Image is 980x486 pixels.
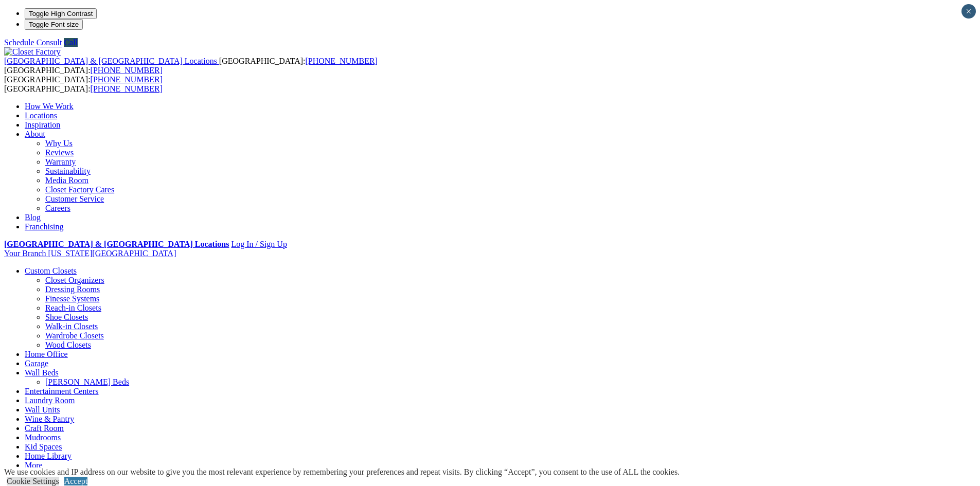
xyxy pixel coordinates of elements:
[305,57,377,65] a: [PHONE_NUMBER]
[25,8,97,19] button: Toggle High Contrast
[4,240,229,248] a: [GEOGRAPHIC_DATA] & [GEOGRAPHIC_DATA] Locations
[25,120,60,129] a: Inspiration
[45,313,88,321] a: Shoe Closets
[45,276,104,284] a: Closet Organizers
[45,322,98,331] a: Walk-in Closets
[45,303,101,312] a: Reach-in Closets
[48,249,176,258] span: [US_STATE][GEOGRAPHIC_DATA]
[25,111,57,120] a: Locations
[25,102,74,111] a: How We Work
[25,387,99,395] a: Entertainment Centers
[91,66,163,75] a: [PHONE_NUMBER]
[7,477,59,485] a: Cookie Settings
[25,213,41,222] a: Blog
[45,167,91,175] a: Sustainability
[25,266,77,275] a: Custom Closets
[29,21,79,28] span: Toggle Font size
[25,442,62,451] a: Kid Spaces
[64,38,78,47] a: Call
[91,84,163,93] a: [PHONE_NUMBER]
[4,38,62,47] a: Schedule Consult
[45,185,114,194] a: Closet Factory Cares
[25,433,61,442] a: Mudrooms
[4,75,163,93] span: [GEOGRAPHIC_DATA]: [GEOGRAPHIC_DATA]:
[29,10,93,17] span: Toggle High Contrast
[4,57,378,75] span: [GEOGRAPHIC_DATA]: [GEOGRAPHIC_DATA]:
[25,415,74,423] a: Wine & Pantry
[45,157,76,166] a: Warranty
[45,139,73,148] a: Why Us
[45,331,104,340] a: Wardrobe Closets
[45,285,100,294] a: Dressing Rooms
[45,340,91,349] a: Wood Closets
[45,148,74,157] a: Reviews
[64,477,87,485] a: Accept
[45,294,99,303] a: Finesse Systems
[25,396,75,405] a: Laundry Room
[91,75,163,84] a: [PHONE_NUMBER]
[961,4,976,19] button: Close
[231,240,287,248] a: Log In / Sign Up
[25,452,72,460] a: Home Library
[25,424,64,433] a: Craft Room
[4,249,46,258] span: Your Branch
[4,57,217,65] span: [GEOGRAPHIC_DATA] & [GEOGRAPHIC_DATA] Locations
[45,204,70,212] a: Careers
[25,405,60,414] a: Wall Units
[45,377,129,386] a: [PERSON_NAME] Beds
[45,176,88,185] a: Media Room
[25,350,68,358] a: Home Office
[4,47,61,57] img: Closet Factory
[4,249,176,258] a: Your Branch [US_STATE][GEOGRAPHIC_DATA]
[25,461,43,470] a: More menu text will display only on big screen
[25,368,59,377] a: Wall Beds
[4,57,219,65] a: [GEOGRAPHIC_DATA] & [GEOGRAPHIC_DATA] Locations
[45,194,104,203] a: Customer Service
[25,222,64,231] a: Franchising
[25,359,48,368] a: Garage
[25,19,83,30] button: Toggle Font size
[25,130,45,138] a: About
[4,467,680,477] div: We use cookies and IP address on our website to give you the most relevant experience by remember...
